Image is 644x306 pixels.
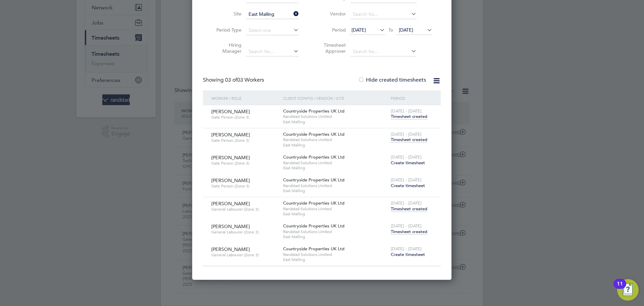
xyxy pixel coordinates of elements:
[211,252,278,258] span: General Labourer (Zone 3)
[211,155,250,161] span: [PERSON_NAME]
[211,223,250,229] span: [PERSON_NAME]
[283,234,387,239] span: East Malling
[399,27,413,33] span: [DATE]
[283,165,387,171] span: East Malling
[391,229,427,235] span: Timesheet created
[351,47,417,56] input: Search for...
[283,211,387,217] span: East Malling
[211,108,250,115] span: [PERSON_NAME]
[211,183,278,189] span: Gate Person (Zone 3)
[351,10,417,19] input: Search for...
[211,177,250,183] span: [PERSON_NAME]
[283,188,387,193] span: East Malling
[283,154,344,160] span: Countryside Properties UK Ltd
[211,229,278,235] span: General Labourer (Zone 3)
[391,200,422,206] span: [DATE] - [DATE]
[211,115,278,120] span: Gate Person (Zone 3)
[283,108,344,114] span: Countryside Properties UK Ltd
[391,108,422,114] span: [DATE] - [DATE]
[617,279,639,301] button: Open Resource Center, 11 new notifications
[211,246,250,252] span: [PERSON_NAME]
[283,119,387,125] span: East Malling
[211,138,278,143] span: Gate Person (Zone 3)
[283,206,387,212] span: Randstad Solutions Limited
[211,161,278,166] span: Gate Person (Zone 3)
[283,183,387,188] span: Randstad Solutions Limited
[352,27,366,33] span: [DATE]
[211,201,250,207] span: [PERSON_NAME]
[246,10,299,19] input: Search for...
[283,223,344,229] span: Countryside Properties UK Ltd
[316,42,346,54] label: Timesheet Approver
[316,11,346,17] label: Vendor
[225,77,264,83] span: 03 Workers
[211,11,241,17] label: Site
[358,77,426,83] label: Hide created timesheets
[283,200,344,206] span: Countryside Properties UK Ltd
[283,229,387,234] span: Randstad Solutions Limited
[391,183,425,188] span: Create timesheet
[391,206,427,212] span: Timesheet created
[391,160,425,166] span: Create timesheet
[391,131,422,137] span: [DATE] - [DATE]
[283,257,387,262] span: East Malling
[283,246,344,252] span: Countryside Properties UK Ltd
[246,47,299,56] input: Search for...
[391,177,422,183] span: [DATE] - [DATE]
[316,27,346,33] label: Period
[617,284,623,293] div: 11
[389,90,434,106] div: Period
[203,77,265,84] div: Showing
[283,142,387,148] span: East Malling
[283,137,387,142] span: Randstad Solutions Limited
[283,114,387,119] span: Randstad Solutions Limited
[283,131,344,137] span: Countryside Properties UK Ltd
[281,90,389,106] div: Client Config / Vendor / Site
[210,90,281,106] div: Worker / Role
[246,26,299,35] input: Select one
[283,160,387,166] span: Randstad Solutions Limited
[391,252,425,257] span: Create timesheet
[391,223,422,229] span: [DATE] - [DATE]
[283,177,344,183] span: Countryside Properties UK Ltd
[391,114,427,120] span: Timesheet created
[391,154,422,160] span: [DATE] - [DATE]
[211,207,278,212] span: General Labourer (Zone 3)
[211,132,250,138] span: [PERSON_NAME]
[211,42,241,54] label: Hiring Manager
[211,27,241,33] label: Period Type
[391,246,422,252] span: [DATE] - [DATE]
[386,26,395,34] span: To
[391,137,427,143] span: Timesheet created
[225,77,237,83] span: 03 of
[283,252,387,257] span: Randstad Solutions Limited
